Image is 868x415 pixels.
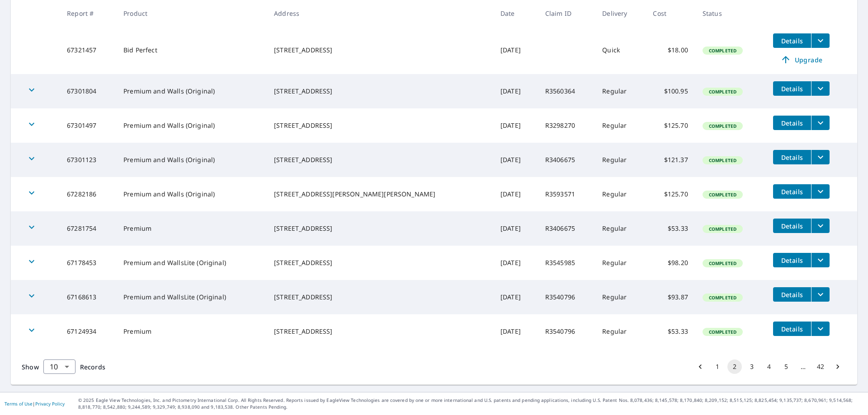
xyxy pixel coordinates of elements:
td: $98.20 [646,246,695,280]
button: filesDropdownBtn-67178453 [811,253,830,267]
div: [STREET_ADDRESS][PERSON_NAME][PERSON_NAME] [274,190,486,199]
td: [DATE] [493,280,538,314]
span: Details [778,187,806,196]
td: [DATE] [493,177,538,211]
span: Completed [703,329,742,335]
button: detailsBtn-67168613 [773,287,811,302]
span: Details [778,222,806,230]
span: Records [80,363,105,371]
span: Completed [703,226,742,232]
span: Details [778,153,806,162]
button: Go to page 42 [813,359,828,374]
div: [STREET_ADDRESS] [274,87,486,96]
td: R3406675 [538,211,595,246]
div: [STREET_ADDRESS] [274,121,486,130]
td: Quick [595,26,646,74]
div: [STREET_ADDRESS] [274,327,486,336]
p: | [5,401,65,406]
td: Regular [595,314,646,349]
span: Show [22,363,39,371]
td: 67124934 [60,314,116,349]
button: detailsBtn-67281754 [773,219,811,233]
td: Premium and Walls (Original) [116,74,267,108]
button: Go to page 1 [710,359,725,374]
td: 67301123 [60,143,116,177]
button: Go to page 4 [762,359,776,374]
td: $121.37 [646,143,695,177]
td: 67301804 [60,74,116,108]
td: Premium and WallsLite (Original) [116,280,267,314]
td: [DATE] [493,143,538,177]
div: [STREET_ADDRESS] [274,293,486,302]
button: Go to page 3 [745,359,759,374]
button: detailsBtn-67301123 [773,150,811,164]
button: page 2 [727,359,742,374]
td: $93.87 [646,280,695,314]
td: 67178453 [60,246,116,280]
td: Premium and WallsLite (Original) [116,246,267,280]
td: Regular [595,246,646,280]
span: Completed [703,123,742,129]
td: 67321457 [60,26,116,74]
span: Details [778,119,806,127]
span: Details [778,84,806,93]
td: R3560364 [538,74,595,108]
td: 67282186 [60,177,116,211]
td: R3545985 [538,246,595,280]
button: detailsBtn-67321457 [773,33,811,48]
td: Premium and Walls (Original) [116,143,267,177]
button: Go to next page [830,359,845,374]
td: [DATE] [493,108,538,143]
td: Regular [595,177,646,211]
button: detailsBtn-67282186 [773,184,811,199]
td: [DATE] [493,211,538,246]
div: 10 [43,354,75,379]
a: Privacy Policy [35,401,65,407]
td: R3298270 [538,108,595,143]
td: Regular [595,280,646,314]
td: Regular [595,143,646,177]
button: detailsBtn-67178453 [773,253,811,267]
p: © 2025 Eagle View Technologies, Inc. and Pictometry International Corp. All Rights Reserved. Repo... [78,397,863,410]
a: Terms of Use [5,401,33,407]
div: [STREET_ADDRESS] [274,46,486,55]
td: Regular [595,74,646,108]
td: Premium and Walls (Original) [116,177,267,211]
td: Premium [116,314,267,349]
td: Premium and Walls (Original) [116,108,267,143]
td: 67168613 [60,280,116,314]
td: $53.33 [646,211,695,246]
span: Details [778,256,806,265]
button: filesDropdownBtn-67282186 [811,184,830,199]
button: detailsBtn-67124934 [773,322,811,336]
td: Premium [116,211,267,246]
div: … [796,362,811,371]
div: Show 10 records [43,359,75,374]
nav: pagination navigation [692,359,846,374]
span: Details [778,290,806,299]
span: Details [778,37,806,45]
button: Go to previous page [693,359,708,374]
td: 67281754 [60,211,116,246]
button: detailsBtn-67301804 [773,81,811,96]
td: R3540796 [538,280,595,314]
td: Regular [595,108,646,143]
button: filesDropdownBtn-67301497 [811,116,830,130]
button: filesDropdownBtn-67281754 [811,219,830,233]
td: [DATE] [493,74,538,108]
td: R3593571 [538,177,595,211]
td: R3406675 [538,143,595,177]
div: [STREET_ADDRESS] [274,155,486,164]
button: filesDropdownBtn-67168613 [811,287,830,302]
span: Completed [703,260,742,266]
button: filesDropdownBtn-67124934 [811,322,830,336]
td: R3540796 [538,314,595,349]
td: 67301497 [60,108,116,143]
span: Details [778,325,806,333]
button: filesDropdownBtn-67301123 [811,150,830,164]
span: Completed [703,47,742,54]
td: [DATE] [493,246,538,280]
td: Bid Perfect [116,26,267,74]
td: $53.33 [646,314,695,349]
span: Upgrade [778,54,824,65]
